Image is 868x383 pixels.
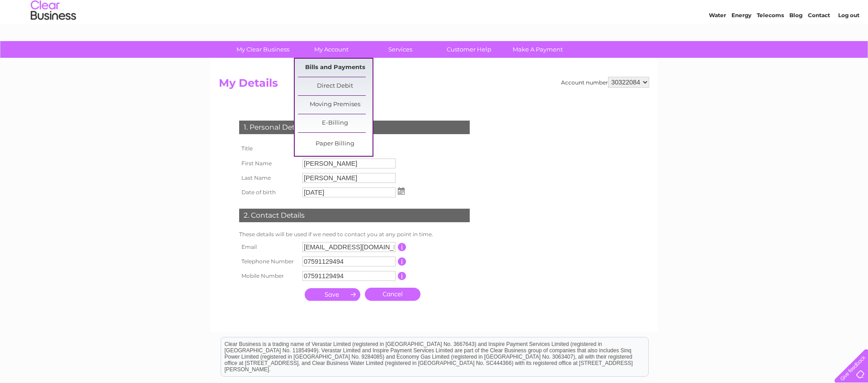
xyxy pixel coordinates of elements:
[757,38,784,45] a: Telecoms
[789,38,802,45] a: Blog
[237,185,300,200] th: Date of birth
[298,96,373,114] a: Moving Premises
[363,41,438,58] a: Services
[237,229,472,240] td: These details will be used if we need to contact you at any point in time.
[808,38,830,45] a: Contact
[500,41,575,58] a: Make A Payment
[398,257,406,266] input: Information
[294,41,369,58] a: My Account
[709,38,726,45] a: Water
[305,288,360,301] input: Submit
[237,240,300,254] th: Email
[237,254,300,269] th: Telephone Number
[237,171,300,185] th: Last Name
[237,269,300,283] th: Mobile Number
[298,77,373,95] a: Direct Debit
[365,288,420,301] a: Cancel
[226,41,300,58] a: My Clear Business
[30,23,76,51] img: logo.png
[237,141,300,156] th: Title
[219,77,649,94] h2: My Details
[398,243,406,251] input: Information
[237,156,300,171] th: First Name
[239,209,470,222] div: 2. Contact Details
[221,5,648,44] div: Clear Business is a trading name of Verastar Limited (registered in [GEOGRAPHIC_DATA] No. 3667643...
[698,5,760,16] a: 0333 014 3131
[561,77,649,88] div: Account number
[432,41,506,58] a: Customer Help
[398,272,406,280] input: Information
[398,187,405,195] img: ...
[731,38,751,45] a: Energy
[298,135,373,153] a: Paper Billing
[298,114,373,132] a: E-Billing
[298,59,373,77] a: Bills and Payments
[239,121,470,134] div: 1. Personal Details
[838,38,859,45] a: Log out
